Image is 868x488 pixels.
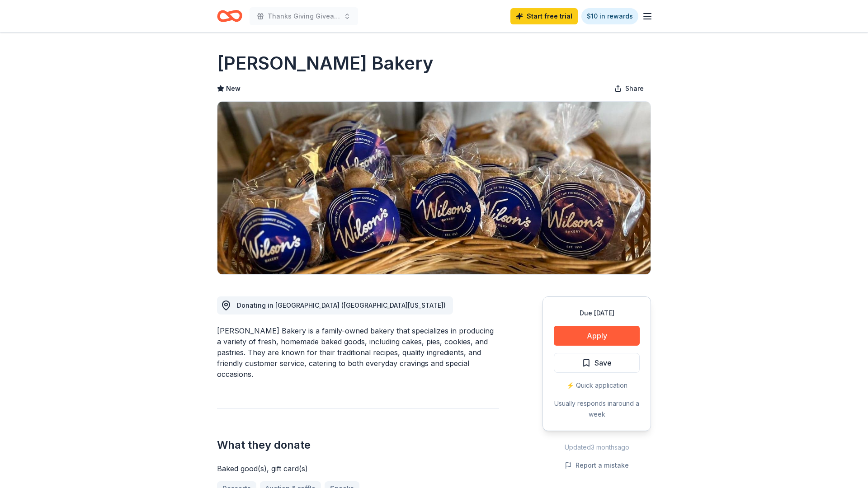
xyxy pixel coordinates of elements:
div: Updated 3 months ago [542,442,651,453]
button: Report a mistake [565,460,629,471]
span: New [226,83,241,94]
button: Apply [554,326,640,346]
button: Thanks Giving Giveaway [250,7,358,25]
div: Baked good(s), gift card(s) [217,463,499,474]
img: Image for Wilson's Bakery [217,102,651,274]
div: Due [DATE] [554,308,640,319]
span: Thanks Giving Giveaway [268,11,340,22]
button: Share [607,80,651,98]
a: Start free trial [510,8,578,24]
span: Donating in [GEOGRAPHIC_DATA] ([GEOGRAPHIC_DATA][US_STATE]) [237,301,446,309]
span: Save [594,357,612,369]
h2: What they donate [217,438,499,452]
div: [PERSON_NAME] Bakery is a family-owned bakery that specializes in producing a variety of fresh, h... [217,325,499,380]
div: ⚡️ Quick application [554,380,640,391]
a: $10 in rewards [581,8,638,24]
span: Share [625,83,644,94]
h1: [PERSON_NAME] Bakery [217,51,434,76]
a: Home [217,5,242,27]
button: Save [554,353,640,373]
div: Usually responds in around a week [554,398,640,420]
